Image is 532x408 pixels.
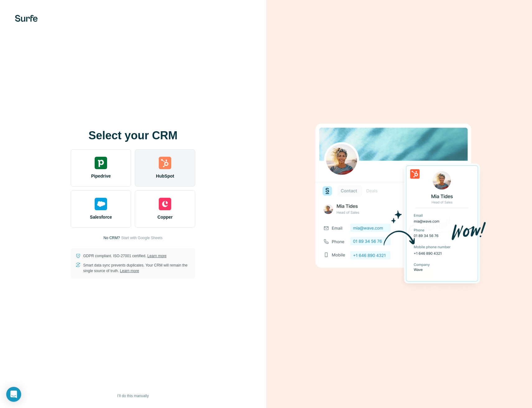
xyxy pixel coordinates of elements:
img: HUBSPOT image [312,114,486,294]
img: pipedrive's logo [95,157,107,169]
a: Learn more [120,269,139,273]
p: GDPR compliant. ISO-27001 certified. [83,253,166,259]
p: No CRM? [104,235,120,241]
img: copper's logo [159,198,171,210]
span: Copper [158,214,173,220]
img: salesforce's logo [95,198,107,210]
a: Learn more [147,254,166,258]
p: Smart data sync prevents duplicates. Your CRM will remain the single source of truth. [83,262,190,274]
span: I’ll do this manually [117,393,149,399]
span: Pipedrive [91,173,111,179]
div: Open Intercom Messenger [6,387,21,402]
h1: Select your CRM [71,129,195,142]
span: HubSpot [156,173,174,179]
span: Salesforce [90,214,112,220]
img: Surfe's logo [15,15,38,22]
img: hubspot's logo [159,157,171,169]
button: I’ll do this manually [113,391,153,401]
button: Start with Google Sheets [121,235,162,241]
